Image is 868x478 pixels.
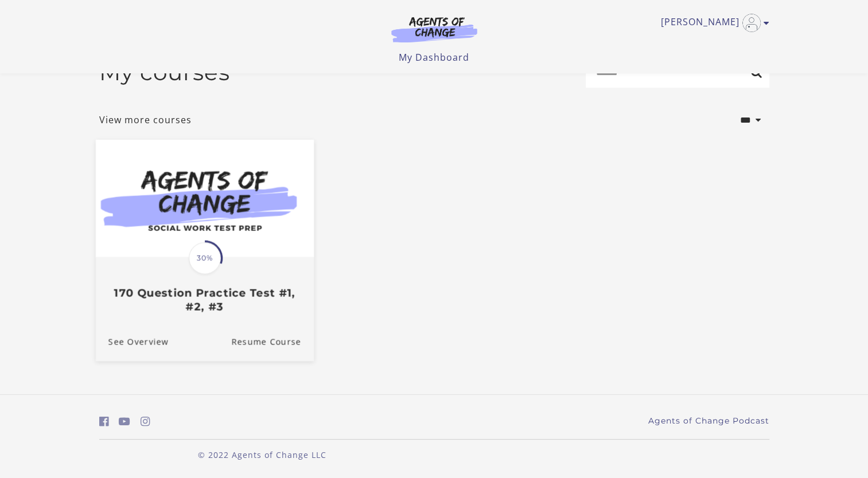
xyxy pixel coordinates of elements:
[99,413,109,430] a: https://www.facebook.com/groups/aswbtestprep (Open in a new window)
[95,323,168,361] a: 170 Question Practice Test #1, #2, #3: See Overview
[661,14,764,32] a: Toggle menu
[189,242,221,275] span: 30%
[648,415,769,427] a: Agents of Change Podcast
[108,287,301,313] h3: 170 Question Practice Test #1, #2, #3
[119,416,130,427] i: https://www.youtube.com/c/AgentsofChangeTestPrepbyMeaganMitchell (Open in a new window)
[119,413,130,430] a: https://www.youtube.com/c/AgentsofChangeTestPrepbyMeaganMitchell (Open in a new window)
[141,416,150,427] i: https://www.instagram.com/agentsofchangeprep/ (Open in a new window)
[379,16,489,42] img: Agents of Change Logo
[99,449,425,461] p: © 2022 Agents of Change LLC
[99,59,230,86] h2: My courses
[399,51,469,64] a: My Dashboard
[99,416,109,427] i: https://www.facebook.com/groups/aswbtestprep (Open in a new window)
[99,113,192,127] a: View more courses
[141,413,150,430] a: https://www.instagram.com/agentsofchangeprep/ (Open in a new window)
[231,323,314,361] a: 170 Question Practice Test #1, #2, #3: Resume Course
